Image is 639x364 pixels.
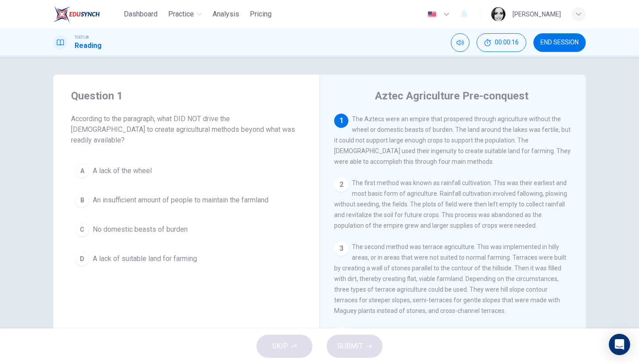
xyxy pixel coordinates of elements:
[375,89,529,103] h4: Aztec Agriculture Pre-conquest
[75,40,102,51] h1: Reading
[71,160,302,182] button: AA lack of the wheel
[495,39,519,46] span: 00:00:16
[71,89,302,103] h4: Question 1
[120,6,161,22] button: Dashboard
[71,218,302,241] button: CNo domestic beasts of burden
[213,9,239,20] span: Analysis
[250,9,272,20] span: Pricing
[93,224,188,235] span: No domestic beasts of burden
[75,164,89,178] div: A
[540,39,579,46] span: END SESSION
[71,248,302,270] button: DA lack of suitable land for farming
[93,166,152,176] span: A lack of the wheel
[426,11,438,18] img: en
[451,33,469,52] div: Mute
[334,243,566,314] span: The second method was terrace agriculture. This was implemented in hilly areas, or in areas that ...
[513,9,561,20] div: [PERSON_NAME]
[75,222,89,237] div: C
[334,114,348,128] div: 1
[71,189,302,211] button: BAn insufficient amount of people to maintain the farmland
[124,9,158,20] span: Dashboard
[334,327,348,341] div: 4
[209,6,243,22] button: Analysis
[53,5,120,23] a: EduSynch logo
[334,179,567,229] span: The first method was known as rainfall cultivation. This was their earliest and most basic form o...
[334,241,348,256] div: 3
[53,5,100,23] img: EduSynch logo
[165,6,205,22] button: Practice
[168,9,194,20] span: Practice
[246,6,275,22] button: Pricing
[93,253,197,264] span: A lack of suitable land for farming
[334,115,571,165] span: The Aztecs were an empire that prospered through agriculture without the wheel or domestic beasts...
[477,33,526,52] button: 00:00:16
[75,193,89,207] div: B
[75,34,89,40] span: TOEFL®
[334,178,348,192] div: 2
[71,114,302,146] span: According to the paragraph, what DID NOT drive the [DEMOGRAPHIC_DATA] to create agricultural meth...
[491,7,505,21] img: Profile picture
[75,252,89,266] div: D
[533,33,586,52] button: END SESSION
[477,33,526,52] div: Hide
[609,334,630,355] div: Open Intercom Messenger
[93,195,268,206] span: An insufficient amount of people to maintain the farmland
